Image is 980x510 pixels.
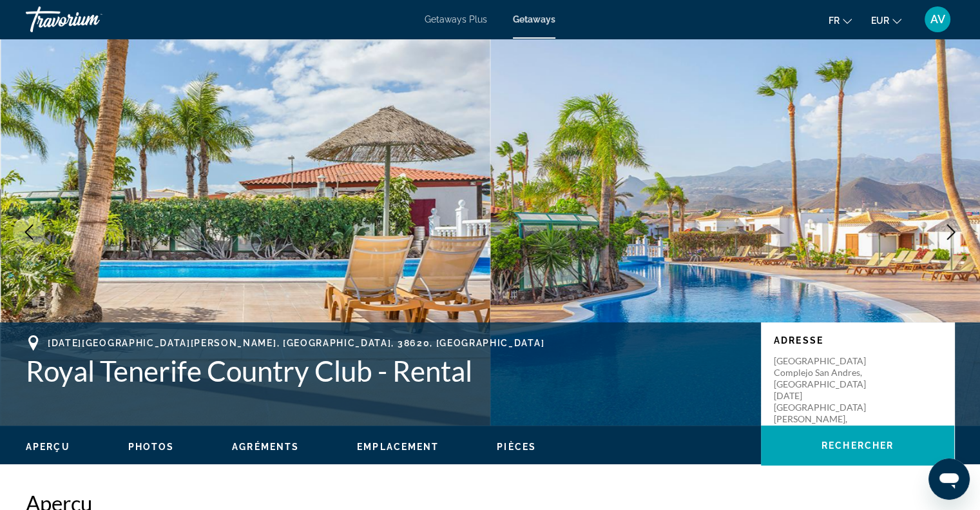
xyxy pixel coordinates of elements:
button: Change currency [871,11,901,30]
p: [GEOGRAPHIC_DATA] Complejo San Andres, [GEOGRAPHIC_DATA] [DATE][GEOGRAPHIC_DATA][PERSON_NAME], [G... [774,355,877,460]
button: Aperçu [26,441,70,453]
span: Pièces [497,442,536,452]
button: Change language [829,11,852,30]
a: Travorium [26,3,155,36]
h1: Royal Tenerife Country Club - Rental [26,354,748,387]
span: Photos [128,442,175,452]
span: AV [930,13,945,26]
button: Previous image [13,216,45,248]
a: Getaways [513,14,555,25]
p: Adresse [774,335,941,346]
button: Pièces [497,441,536,453]
a: Getaways Plus [425,14,487,25]
button: User Menu [921,6,954,33]
button: Emplacement [357,441,439,453]
span: [DATE][GEOGRAPHIC_DATA][PERSON_NAME], [GEOGRAPHIC_DATA], 38620, [GEOGRAPHIC_DATA] [48,338,544,348]
span: Rechercher [821,440,894,451]
iframe: Bouton de lancement de la fenêtre de messagerie [928,458,970,500]
button: Agréments [232,441,299,453]
button: Next image [935,216,967,248]
span: Agréments [232,442,299,452]
button: Rechercher [761,426,954,466]
button: Photos [128,441,175,453]
span: Emplacement [357,442,439,452]
span: EUR [871,15,889,26]
span: Aperçu [26,442,70,452]
span: fr [829,15,840,26]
